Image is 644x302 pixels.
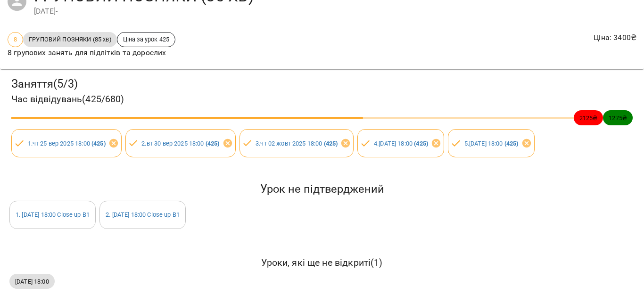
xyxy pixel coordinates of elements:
[574,114,603,122] span: 2125 ₴
[206,140,220,147] b: ( 425 )
[414,140,428,147] b: ( 425 )
[324,140,338,147] b: ( 425 )
[28,140,106,147] a: 1.чт 25 вер 2025 18:00 (425)
[8,35,23,44] span: 8
[464,140,519,147] a: 5.[DATE] 18:00 (425)
[11,92,633,106] h4: Час відвідувань ( 425 / 680 )
[504,140,519,147] b: ( 425 )
[11,129,122,157] div: 1.чт 25 вер 2025 18:00 (425)
[357,129,444,157] div: 4.[DATE] 18:00 (425)
[9,277,55,286] span: [DATE] 18:00
[8,47,175,58] p: 8 групових занять для підлітків та дорослих
[34,6,618,17] div: [DATE] -
[256,140,338,147] a: 3.чт 02 жовт 2025 18:00 (425)
[106,211,180,218] a: 2. [DATE] 18:00 Close up B1
[9,255,635,270] h6: Уроки, які ще не відкриті ( 1 )
[603,114,633,122] span: 1275 ₴
[374,140,428,147] a: 4.[DATE] 18:00 (425)
[239,129,354,157] div: 3.чт 02 жовт 2025 18:00 (425)
[117,35,175,44] span: Ціна за урок 425
[91,140,106,147] b: ( 425 )
[23,35,117,44] span: ГРУПОВИЙ ПОЗНЯКИ (85 хв)
[11,77,633,91] h3: Заняття ( 5 / 3 )
[141,140,219,147] a: 2.вт 30 вер 2025 18:00 (425)
[594,32,636,43] p: Ціна : 3400 ₴
[16,211,90,218] a: 1. [DATE] 18:00 Close up B1
[125,129,236,157] div: 2.вт 30 вер 2025 18:00 (425)
[448,129,535,157] div: 5.[DATE] 18:00 (425)
[9,182,635,196] h5: Урок не підтверджений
